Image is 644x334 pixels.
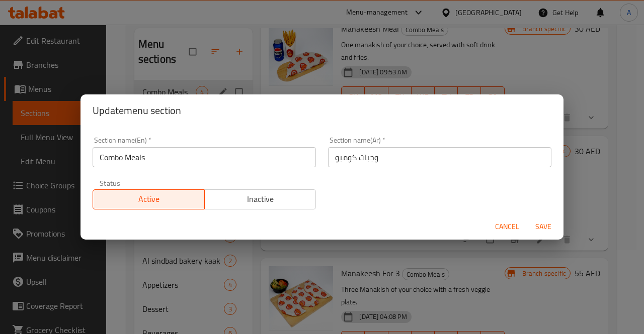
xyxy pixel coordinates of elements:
[495,220,519,233] span: Cancel
[93,189,205,209] button: Active
[93,147,316,167] input: Please enter section name(en)
[204,189,316,209] button: Inactive
[527,217,559,236] button: Save
[491,217,523,236] button: Cancel
[531,220,555,233] span: Save
[93,102,551,119] h2: Update menu section
[97,192,201,206] span: Active
[328,147,551,167] input: Please enter section name(ar)
[209,192,312,206] span: Inactive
